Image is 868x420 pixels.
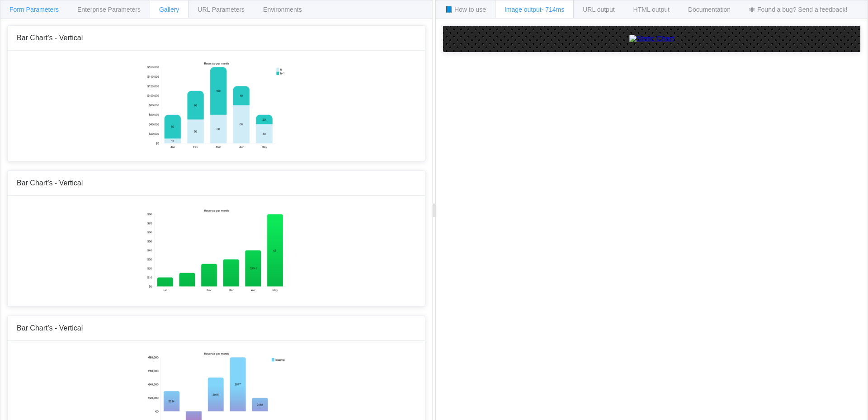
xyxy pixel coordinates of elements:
span: - 714ms [542,6,565,13]
span: Bar Chart's - Vertical [17,324,83,332]
img: Static chart exemple [146,205,287,295]
span: Enterprise Parameters [77,6,141,13]
span: Bar Chart's - Vertical [17,34,83,42]
span: URL output [583,6,614,13]
span: Image output [505,6,564,13]
span: HTML output [633,6,670,13]
span: URL Parameters [198,6,245,13]
span: 🕷 Found a bug? Send a feedback! [749,6,847,13]
span: Gallery [159,6,179,13]
span: 📘 How to use [445,6,486,13]
span: Environments [263,6,302,13]
img: Static Chart [629,35,675,43]
img: Static chart exemple [146,60,287,150]
span: Form Parameters [9,6,59,13]
a: Static Chart [452,35,851,43]
span: Bar Chart's - Vertical [17,179,83,187]
span: Documentation [688,6,731,13]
